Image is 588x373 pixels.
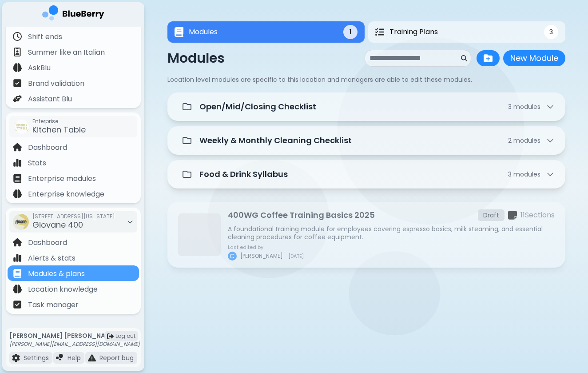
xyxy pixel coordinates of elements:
[32,219,83,230] span: Giovane 400
[199,168,288,180] p: Food & Drink Syllabus
[13,214,29,230] img: company thumbnail
[28,253,75,264] p: Alerts & stats
[228,225,555,241] p: A foundational training module for employees covering espresso basics, milk steaming, and essenti...
[175,27,183,37] img: Modules
[508,210,517,221] img: sections icon
[15,120,29,134] img: company thumbnail
[549,28,553,36] span: 3
[28,158,46,168] p: Stats
[28,63,51,73] p: AskBlu
[28,189,104,200] p: Enterprise knowledge
[28,142,67,153] p: Dashboard
[13,158,22,167] img: file icon
[99,354,134,362] p: Report bug
[167,76,565,84] p: Location level modules are specific to this location and managers are able to edit these modules.
[28,32,62,42] p: Shift ends
[13,285,22,293] img: file icon
[13,300,22,309] img: file icon
[24,354,49,362] p: Settings
[13,253,22,262] img: file icon
[199,134,352,147] p: Weekly & Monthly Cleaning Checklist
[167,50,225,66] p: Modules
[484,54,493,63] img: folder plus icon
[461,55,467,61] img: search icon
[240,253,283,260] span: [PERSON_NAME]
[42,5,104,24] img: company logo
[508,136,540,144] span: 2
[228,245,304,250] p: Last edited by
[13,79,22,88] img: file icon
[68,354,81,362] p: Help
[167,202,565,268] a: 400WG Coffee Training Basics 2025Draftsections icon11SectionsA foundational training module for e...
[32,213,115,220] span: [STREET_ADDRESS][US_STATE]
[199,100,316,113] p: Open/Mid/Closing Checklist
[13,189,22,198] img: file icon
[513,136,540,145] span: module s
[88,354,96,362] img: file icon
[28,78,84,89] p: Brand validation
[503,50,565,66] button: New Module
[375,28,384,36] img: Training Plans
[230,252,234,260] span: C
[13,32,22,41] img: file icon
[32,124,86,135] span: Kitchen Table
[28,173,96,184] p: Enterprise modules
[56,354,64,362] img: file icon
[13,48,22,56] img: file icon
[508,103,540,111] span: 3
[13,94,22,103] img: file icon
[350,28,351,36] span: 1
[478,209,505,221] div: Draft
[288,253,304,259] span: [DATE]
[389,27,438,37] span: Training Plans
[13,143,22,152] img: file icon
[28,237,67,248] p: Dashboard
[28,47,105,58] p: Summer like an Italian
[9,332,140,340] p: [PERSON_NAME] [PERSON_NAME]
[13,174,22,183] img: file icon
[513,170,540,179] span: module s
[32,118,86,125] span: Enterprise
[9,341,140,348] p: [PERSON_NAME][EMAIL_ADDRESS][DOMAIN_NAME]
[28,284,98,295] p: Location knowledge
[513,102,540,111] span: module s
[167,21,365,43] button: ModulesModules1
[189,27,218,37] span: Modules
[13,238,22,247] img: file icon
[28,269,85,279] p: Modules & plans
[28,300,79,310] p: Task manager
[368,21,565,43] button: Training PlansTraining Plans3
[508,170,540,178] span: 3
[115,333,135,340] span: Log out
[228,209,375,221] p: 400WG Coffee Training Basics 2025
[520,210,555,221] p: 11 Section s
[13,63,22,72] img: file icon
[13,269,22,278] img: file icon
[107,333,114,340] img: logout
[28,94,72,104] p: Assistant Blu
[12,354,20,362] img: file icon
